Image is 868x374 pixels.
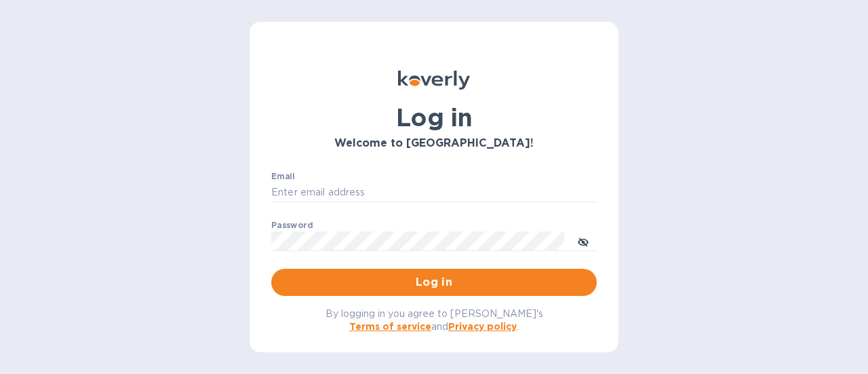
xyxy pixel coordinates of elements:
h3: Welcome to [GEOGRAPHIC_DATA]! [271,137,597,150]
img: Koverly [398,71,470,90]
span: Log in [282,274,586,291]
input: Enter email address [271,183,597,203]
button: Log in [271,269,597,296]
button: toggle password visibility [570,227,597,255]
a: Terms of service [349,321,431,332]
a: Privacy policy [448,321,517,332]
h1: Log in [271,103,597,132]
label: Email [271,172,295,181]
label: Password [271,221,313,229]
span: By logging in you agree to [PERSON_NAME]'s and . [325,308,543,332]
